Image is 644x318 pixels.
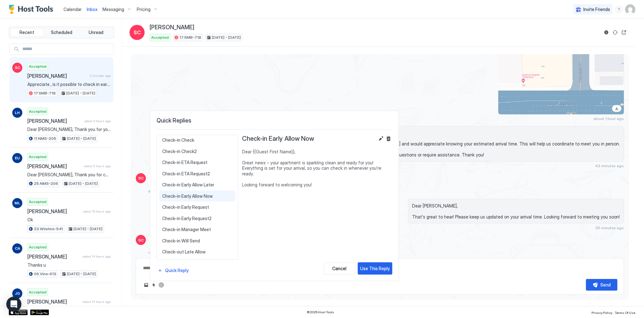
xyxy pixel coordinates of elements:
[157,266,190,275] button: Quick Reply
[6,297,21,312] div: Open Intercom Messenger
[165,267,189,274] div: Quick Reply
[162,160,233,165] span: Check-in ETA Request
[377,135,385,142] button: Edit
[162,216,233,221] span: Check-in Early Request2
[162,182,233,188] span: Check-in Early Allow Later
[242,149,392,188] span: Dear {{Guest First Name}}, Great news – your apartment is sparkling clean and ready for you! Ever...
[162,193,233,199] span: Check-in Early Allow Now
[162,137,233,143] span: Check-in Check
[162,238,233,244] span: Check-in Will Send
[162,249,233,255] span: Check-out Late Allow
[242,135,314,143] span: Check-in Early Allow Now
[162,204,233,210] span: Check-in Early Request
[162,149,233,154] span: Check-in Check2
[162,227,233,232] span: Check-in Manager Meet
[385,135,392,142] button: Delete
[324,262,355,275] button: Cancel
[360,265,390,272] div: Use This Reply
[332,265,346,272] div: Cancel
[157,117,392,124] span: Quick Replies
[162,171,233,177] span: Check-in ETA Request2
[358,262,392,275] button: Use This Reply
